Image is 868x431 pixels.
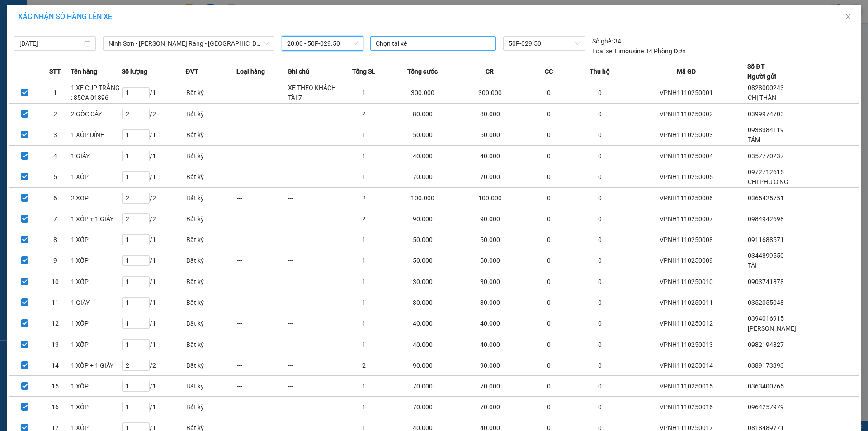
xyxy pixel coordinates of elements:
td: 0 [575,229,626,250]
span: CR [486,66,494,76]
td: 6 [40,188,71,208]
td: 30.000 [456,271,524,292]
td: VPNH1110250002 [625,104,747,124]
td: 0 [575,82,626,104]
td: 1 [338,292,389,313]
td: Bất kỳ [186,355,237,376]
td: 1 XỐP [71,229,122,250]
td: 1 GIẤY [71,146,122,166]
td: 2 GỐC CÂY [71,104,122,124]
td: --- [236,376,288,397]
td: 2 [338,188,389,208]
td: 1 XỐP [71,313,122,334]
td: --- [288,292,339,313]
td: 80.000 [389,104,457,124]
td: 100.000 [389,188,457,208]
span: 0389173393 [748,362,784,369]
td: 2 XOP [71,188,122,208]
td: 70.000 [456,376,524,397]
input: 11/10/2025 [19,38,82,48]
td: --- [288,166,339,188]
td: / 1 [122,334,186,355]
td: 0 [575,334,626,355]
span: STT [49,66,61,76]
td: Bất kỳ [186,104,237,124]
span: 0911688571 [748,236,784,243]
span: Tổng cước [407,66,438,76]
td: 12 [40,313,71,334]
td: 1 [338,271,389,292]
span: Loại xe: [592,46,613,56]
td: 0 [524,397,575,417]
td: --- [236,250,288,271]
td: 16 [40,397,71,417]
td: 1 [338,82,389,104]
td: --- [236,104,288,124]
td: Bất kỳ [186,313,237,334]
span: 0982194827 [748,341,784,348]
span: Ninh Sơn - Phan Rang - Miền Tây [108,37,269,50]
td: 30.000 [389,292,457,313]
td: --- [236,397,288,417]
span: 0357770237 [748,152,784,160]
td: 2 [40,104,71,124]
span: Mã GD [677,66,696,76]
td: / 1 [122,124,186,146]
div: 34 [592,36,621,46]
td: VPNH1110250011 [625,292,747,313]
span: 0344899550 [748,252,784,259]
td: 0 [524,376,575,397]
td: 15 [40,376,71,397]
td: 30.000 [456,292,524,313]
td: --- [236,146,288,166]
td: 0 [524,104,575,124]
span: 0363400765 [748,383,784,390]
span: Ghi chú [288,66,309,76]
td: / 2 [122,208,186,229]
td: 5 [40,166,71,188]
td: Bất kỳ [186,271,237,292]
td: / 1 [122,229,186,250]
td: --- [236,334,288,355]
td: 1 XỐP [71,376,122,397]
td: / 2 [122,188,186,208]
td: 2 [338,208,389,229]
td: / 1 [122,376,186,397]
span: 0394016915 [748,315,784,322]
td: --- [288,355,339,376]
td: / 1 [122,166,186,188]
td: 1 XỐP [71,397,122,417]
td: 1 XE CUP TRẮNG : 85CA 01896 [71,82,122,104]
td: / 1 [122,397,186,417]
td: 0 [575,271,626,292]
td: 11 [40,292,71,313]
td: Bất kỳ [186,334,237,355]
td: 70.000 [456,397,524,417]
td: --- [288,397,339,417]
span: TÀI [748,262,757,269]
td: 1 XỐP [71,334,122,355]
td: 4 [40,146,71,166]
span: 50F-029.50 [509,37,579,50]
td: 0 [524,313,575,334]
td: VPNH1110250001 [625,82,747,104]
span: [PERSON_NAME] [748,325,796,332]
div: Limousine 34 Phòng Đơn [592,46,686,56]
td: 0 [575,104,626,124]
td: 7 [40,208,71,229]
td: / 2 [122,355,186,376]
td: --- [288,188,339,208]
td: VPNH1110250015 [625,376,747,397]
span: CHI PHƯỢNG [748,178,788,185]
td: 0 [524,292,575,313]
td: 2 [338,355,389,376]
td: 40.000 [389,334,457,355]
td: 40.000 [456,334,524,355]
span: 0984942698 [748,215,784,223]
td: 40.000 [389,313,457,334]
span: CC [545,66,553,76]
td: 0 [575,313,626,334]
span: down [264,41,269,46]
td: Bất kỳ [186,188,237,208]
td: 80.000 [456,104,524,124]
